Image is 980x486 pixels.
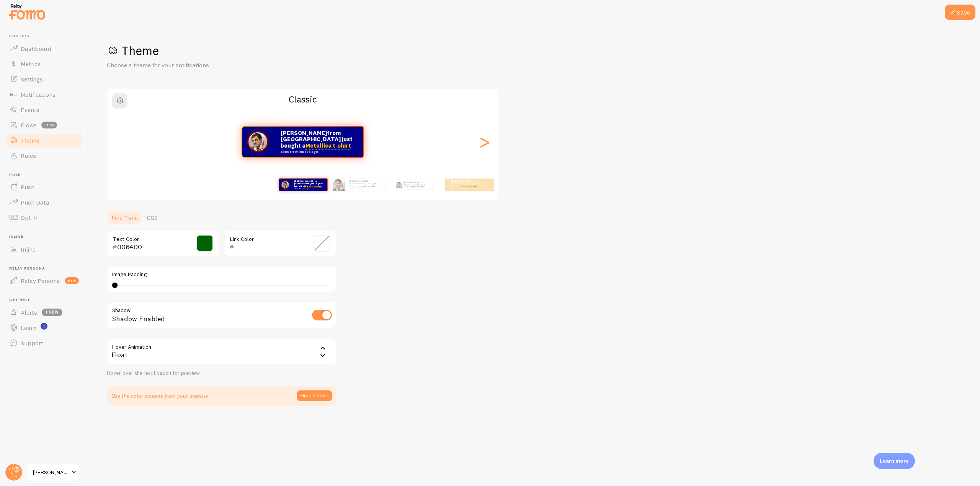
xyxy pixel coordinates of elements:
a: Dashboard [5,41,83,56]
a: Theme [5,133,83,148]
a: Settings [5,72,83,87]
a: Metallica t-shirt [461,185,477,188]
a: Push [5,179,83,195]
a: Opt-In [5,210,83,225]
strong: [PERSON_NAME] [350,180,368,183]
span: Push [9,172,83,177]
img: Fomo [333,179,345,191]
p: Learn more [880,457,909,465]
span: Relay Persona [9,266,83,271]
span: Learn [21,324,36,332]
span: Theme [21,137,40,144]
svg: <p>Watch New Feature Tutorials!</p> [41,323,47,330]
small: about 4 minutes ago [350,188,381,189]
p: Choose a theme for your notifications [107,61,291,70]
a: Metrics [5,56,83,72]
span: Inline [21,245,36,253]
strong: [PERSON_NAME] [294,180,312,183]
span: Notifications [21,91,56,98]
img: Fomo [281,180,289,189]
a: Push Data [5,195,83,210]
a: Support [5,335,83,351]
img: Fomo [396,182,402,188]
a: CSS [142,210,162,225]
strong: [PERSON_NAME] [281,129,327,137]
p: from [GEOGRAPHIC_DATA] just bought a [451,180,482,189]
span: beta [41,122,57,128]
span: 1 new [42,309,62,316]
span: Get Help [9,297,83,302]
a: Relay Persona new [5,273,83,288]
a: [PERSON_NAME]-test-store [28,463,79,481]
p: from [GEOGRAPHIC_DATA] just bought a [403,180,429,189]
p: Use the color scheme from your website [111,392,208,400]
span: Pop-ups [9,34,83,39]
span: [PERSON_NAME]-test-store [33,468,69,477]
span: Rules [21,152,36,159]
strong: [PERSON_NAME] [451,180,470,183]
span: Push [21,183,34,191]
button: Grab Colors [297,390,332,401]
a: Inline [5,242,83,257]
a: Metallica t-shirt [304,185,322,188]
small: about 4 minutes ago [294,188,323,189]
span: Dashboard [21,45,51,52]
span: Events [21,106,39,114]
img: fomo-relay-logo-orange.svg [8,2,46,21]
a: Rules [5,148,83,163]
label: Image Padding [112,271,331,278]
a: Fine Tune [107,210,142,225]
a: Learn [5,320,83,335]
a: Flows beta [5,117,83,133]
div: Float [107,338,336,365]
small: about 4 minutes ago [281,150,353,154]
h1: Theme [107,43,962,59]
span: Relay Persona [21,277,60,284]
div: Shadow Enabled [107,302,336,330]
span: Settings [21,75,43,83]
a: Metallica t-shirt [305,142,351,150]
a: Alerts 1 new [5,305,83,320]
div: Hover over the notification for preview [107,370,336,377]
a: Events [5,102,83,117]
img: Fomo [247,131,268,152]
strong: [PERSON_NAME] [403,181,419,184]
a: Metallica t-shirt [359,185,375,188]
div: Next slide [480,114,489,169]
span: Inline [9,234,83,239]
span: Metrics [21,60,41,68]
span: Flows [21,121,37,129]
a: Notifications [5,87,83,102]
span: new [65,277,79,284]
h2: Classic [108,93,498,105]
span: Alerts [21,309,37,316]
span: Support [21,339,43,347]
div: Learn more [874,453,915,469]
span: Opt-In [21,214,39,221]
span: Push Data [21,198,49,206]
p: from [GEOGRAPHIC_DATA] just bought a [350,180,382,189]
p: from [GEOGRAPHIC_DATA] just bought a [294,180,324,189]
small: about 4 minutes ago [451,188,481,189]
a: Metallica t-shirt [411,185,424,188]
p: from [GEOGRAPHIC_DATA] just bought a [281,130,356,154]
